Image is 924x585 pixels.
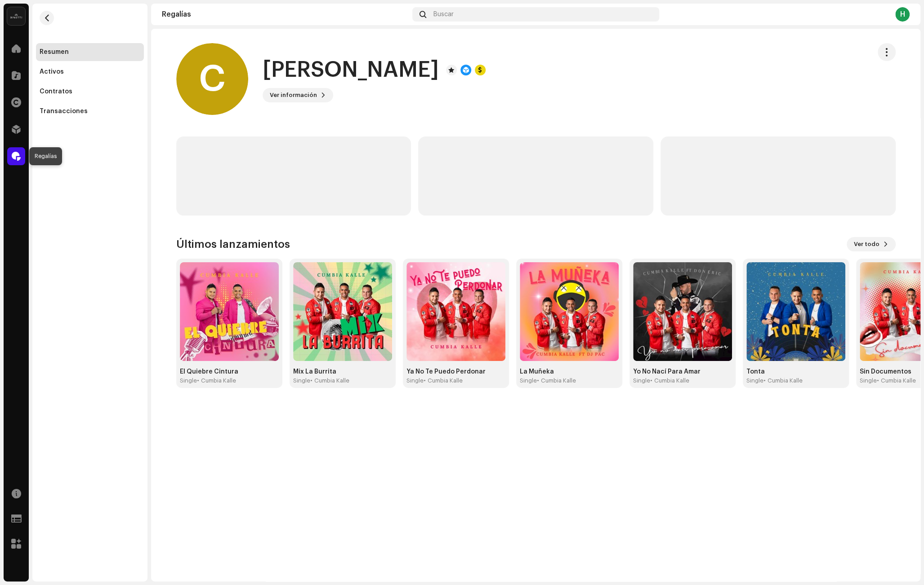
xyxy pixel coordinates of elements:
[895,7,910,22] div: H
[520,377,537,384] div: Single
[310,377,349,384] div: • Cumbia Kalle
[197,377,236,384] div: • Cumbia Kalle
[40,88,72,95] div: Contratos
[270,86,317,104] span: Ver información
[293,262,392,361] img: 5ccfb1a1-a604-46bb-bfbd-475cb4b208c5
[877,377,916,384] div: • Cumbia Kalle
[263,56,439,84] h1: [PERSON_NAME]
[746,377,763,384] div: Single
[36,83,144,101] re-m-nav-item: Contratos
[520,262,619,361] img: 3ce69895-9fbf-47d6-90dc-104f14dc4d42
[433,11,454,18] span: Buscar
[293,377,310,384] div: Single
[180,368,279,375] div: El Quiebre Cintura
[854,235,879,253] span: Ver todo
[36,63,144,81] re-m-nav-item: Activos
[40,48,69,56] div: Resumen
[180,377,197,384] div: Single
[633,368,732,375] div: Yo No Nací Para Amar
[860,377,877,384] div: Single
[176,237,290,251] h3: Últimos lanzamientos
[633,262,732,361] img: 18179170-9951-4070-a706-f0756d77ffb5
[36,102,144,120] re-m-nav-item: Transacciones
[633,377,650,384] div: Single
[424,377,463,384] div: • Cumbia Kalle
[180,262,279,361] img: e9dce480-5551-41ee-a060-a13d19e1a19f
[520,368,619,375] div: La Muñeka
[7,7,25,25] img: 02a7c2d3-3c89-4098-b12f-2ff2945c95ee
[176,43,248,115] div: C
[650,377,689,384] div: • Cumbia Kalle
[847,237,896,251] button: Ver todo
[746,262,845,361] img: 94c83bc7-8958-484d-bb9e-34426885d2e5
[746,368,845,375] div: Tonta
[293,368,392,375] div: Mix La Burrita
[406,368,505,375] div: Ya No Te Puedo Perdonar
[406,262,505,361] img: 290a45e1-2b98-42b3-8330-479895434cc3
[40,68,64,75] div: Activos
[162,11,409,18] div: Regalías
[40,108,88,115] div: Transacciones
[763,377,803,384] div: • Cumbia Kalle
[263,88,333,102] button: Ver información
[36,43,144,61] re-m-nav-item: Resumen
[537,377,576,384] div: • Cumbia Kalle
[406,377,424,384] div: Single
